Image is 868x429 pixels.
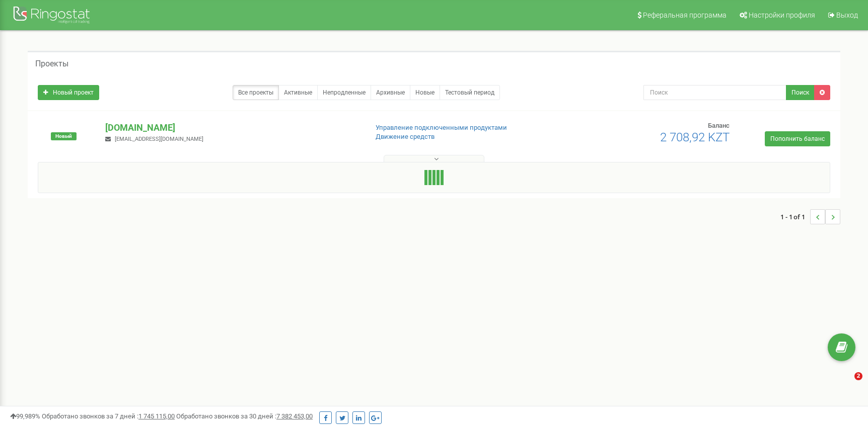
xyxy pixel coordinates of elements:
span: 1 - 1 of 1 [780,209,810,224]
input: Поиск [643,85,786,100]
a: Движение средств [376,133,435,140]
span: 99,989% [10,412,40,420]
a: Активные [278,85,318,100]
span: Выход [836,11,858,19]
p: [DOMAIN_NAME] [105,121,359,134]
h5: Проекты [35,59,68,68]
span: Новый [51,132,77,140]
u: 1 745 115,00 [138,412,175,420]
a: Новые [410,85,440,100]
span: 2 708,92 KZT [660,130,730,144]
span: Обработано звонков за 30 дней : [176,412,313,420]
a: Архивные [371,85,410,100]
span: Баланс [708,122,730,129]
a: Пополнить баланс [765,131,830,146]
iframe: Intercom live chat [834,372,858,396]
a: Управление подключенными продуктами [376,124,507,131]
span: [EMAIL_ADDRESS][DOMAIN_NAME] [115,136,203,142]
span: Настройки профиля [749,11,815,19]
nav: ... [780,199,840,234]
a: Новый проект [38,85,99,100]
a: Тестовый период [440,85,500,100]
u: 7 382 453,00 [276,412,313,420]
a: Все проекты [233,85,279,100]
button: Поиск [786,85,815,100]
span: Реферальная программа [643,11,727,19]
a: Непродленные [317,85,371,100]
span: 2 [854,372,862,380]
span: Обработано звонков за 7 дней : [42,412,175,420]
